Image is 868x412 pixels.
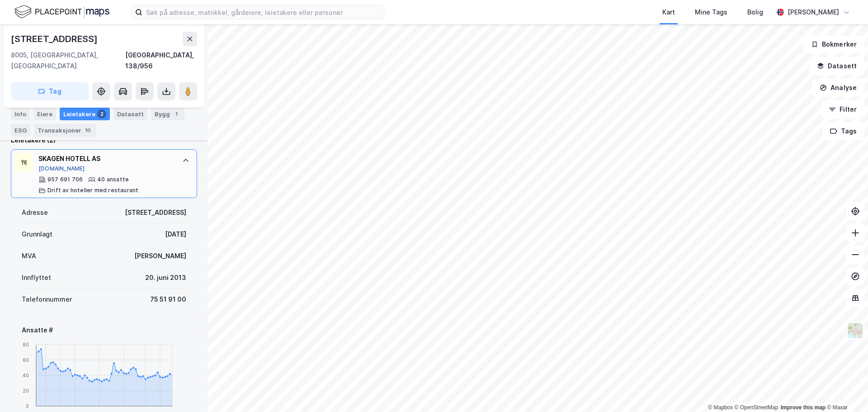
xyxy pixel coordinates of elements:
div: 2 [97,109,106,118]
div: [PERSON_NAME] [134,251,186,261]
div: MVA [22,251,36,261]
tspan: 80 [23,341,29,347]
button: Filter [821,100,864,118]
div: Leietakere [60,108,110,120]
div: Grunnlagt [22,229,52,240]
div: Bygg [151,108,184,120]
div: Ansatte # [22,325,186,336]
div: Datasett [113,108,147,120]
tspan: 60 [23,357,29,362]
tspan: 20 [23,388,29,393]
div: Info [11,108,30,120]
div: 8005, [GEOGRAPHIC_DATA], [GEOGRAPHIC_DATA] [11,50,125,71]
div: 957 691 706 [47,176,83,183]
div: 20. juni 2013 [145,272,186,283]
div: Bolig [747,7,763,18]
button: Tags [822,122,864,140]
div: Kart [662,7,675,18]
button: [DOMAIN_NAME] [38,165,85,172]
button: Tag [11,82,89,100]
div: 1 [172,109,181,118]
div: Adresse [22,207,48,218]
img: logo.f888ab2527a4732fd821a326f86c7f29.svg [14,4,109,20]
div: 40 ansatte [97,176,129,183]
div: 75 51 91 00 [150,294,186,305]
tspan: 0 [26,403,29,408]
div: SKAGEN HOTELL AS [38,153,173,164]
div: Eiere [33,108,56,120]
input: Søk på adresse, matrikkel, gårdeiere, leietakere eller personer [142,5,384,19]
div: [STREET_ADDRESS] [11,32,99,46]
div: [STREET_ADDRESS] [125,207,186,218]
div: Kontrollprogram for chat [823,369,868,412]
div: Drift av hoteller med restaurant [47,187,138,194]
iframe: Chat Widget [823,369,868,412]
a: OpenStreetMap [735,404,778,411]
button: Bokmerker [803,35,864,53]
button: Analyse [812,79,864,97]
div: 10 [83,126,93,135]
a: Improve this map [781,404,826,411]
div: Innflyttet [22,272,51,283]
div: Transaksjoner [34,124,96,137]
div: ESG [11,124,30,137]
div: [GEOGRAPHIC_DATA], 138/956 [125,50,197,71]
a: Mapbox [708,404,733,411]
button: Datasett [809,57,864,75]
img: Z [847,322,864,339]
tspan: 40 [23,372,29,378]
div: [PERSON_NAME] [788,7,839,18]
div: Mine Tags [695,7,727,18]
div: [DATE] [165,229,186,240]
div: Telefonnummer [22,294,72,305]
